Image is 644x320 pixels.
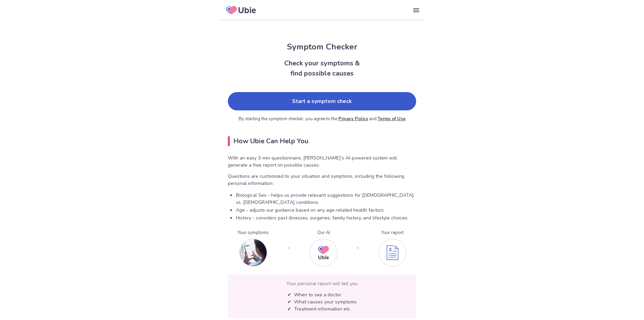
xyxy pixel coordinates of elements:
img: Input your symptoms [239,239,267,266]
p: Questions are customized to your situation and symptoms, including the following personal informa... [228,173,416,187]
p: History - considers past illnesses, surgeries, family history, and lifestyle choices. [236,214,416,221]
p: ✔︎ What causes your symptoms [287,298,357,305]
img: Our AI checks your symptoms [310,239,337,266]
p: By starting the symptom checker, you agree to the and [228,116,416,123]
p: Biological Sex - helps us provide relevant suggestions for [DEMOGRAPHIC_DATA] vs. [DEMOGRAPHIC_DA... [236,192,416,206]
p: Age - adjusts our guidance based on any age-related health factors. [236,207,416,214]
p: ✔ When to see a doctor [287,291,357,298]
h2: How Ubie Can Help You [228,136,416,146]
a: Start a symptom check [228,92,416,110]
p: With an easy 3-min questionnaire, [PERSON_NAME]'s AI-powered system will generate a free report o... [228,154,416,169]
h1: Symptom Checker [220,41,424,53]
a: Terms of Use [378,116,406,122]
p: Our AI [310,230,337,236]
p: ✔︎ Treatment information etc. [287,305,357,313]
img: You get your personalized report [379,239,406,266]
p: Your personal report will tell you [233,280,411,287]
p: Your report [379,230,406,236]
p: Your symptoms [238,230,269,236]
a: Privacy Policy [338,116,368,122]
h2: Check your symptoms & find possible causes [220,58,424,79]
